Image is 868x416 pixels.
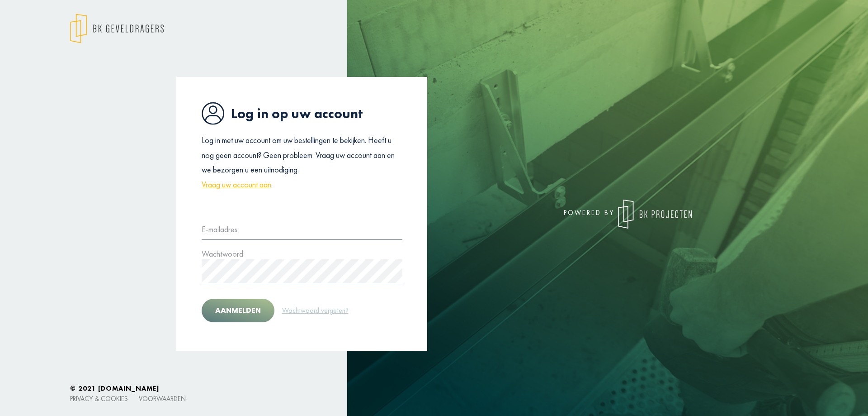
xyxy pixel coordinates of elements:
[618,200,692,229] img: logo
[70,14,164,43] img: logo
[202,247,243,261] label: Wachtwoord
[202,102,224,125] img: icon
[202,102,402,125] h1: Log in op uw account
[202,177,271,192] a: Vraag uw account aan
[70,384,798,392] h6: © 2021 [DOMAIN_NAME]
[70,394,128,403] a: Privacy & cookies
[202,133,402,192] p: Log in met uw account om uw bestellingen te bekijken. Heeft u nog geen account? Geen probleem. Vr...
[202,299,274,322] button: Aanmelden
[441,200,692,229] div: powered by
[139,394,186,403] a: Voorwaarden
[282,305,349,316] a: Wachtwoord vergeten?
